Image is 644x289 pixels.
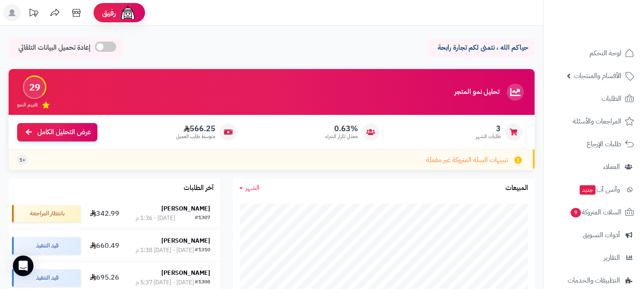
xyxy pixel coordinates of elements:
span: تنبيهات السلة المتروكة غير مفعلة [426,155,508,165]
h3: آخر الطلبات [184,184,214,192]
span: متوسط طلب العميل [176,133,215,140]
div: #1310 [195,246,210,255]
span: إعادة تحميل البيانات التلقائي [18,43,91,53]
span: الشهر [245,183,260,193]
a: التقارير [549,247,639,268]
span: معدل تكرار الشراء [325,133,358,140]
a: وآتس آبجديد [549,179,639,200]
strong: [PERSON_NAME] [161,236,210,245]
strong: [PERSON_NAME] [161,268,210,277]
a: طلبات الإرجاع [549,134,639,154]
span: التقارير [604,252,620,264]
div: #1307 [195,214,210,223]
span: الأقسام والمنتجات [574,70,621,82]
div: [DATE] - [DATE] 5:37 م [136,278,194,287]
td: 342.99 [84,198,126,229]
span: طلبات الإرجاع [587,138,621,150]
h3: المبيعات [505,184,528,192]
strong: [PERSON_NAME] [161,204,210,213]
div: [DATE] - [DATE] 1:38 م [136,246,194,255]
span: أدوات التسويق [583,229,620,241]
div: قيد التنفيذ [12,269,81,286]
span: الطلبات [602,93,621,105]
div: بانتظار المراجعة [12,205,81,222]
td: 660.49 [84,230,126,262]
a: الطلبات [549,88,639,109]
span: السلات المتروكة [570,206,621,218]
h3: تحليل نمو المتجر [454,88,499,96]
a: العملاء [549,157,639,177]
div: #1308 [195,278,210,287]
a: تحديثات المنصة [23,4,44,24]
a: المراجعات والأسئلة [549,111,639,132]
span: 9 [571,208,581,217]
span: وآتس آب [579,184,620,196]
a: السلات المتروكة9 [549,202,639,223]
span: +1 [19,157,25,164]
span: طلبات الشهر [476,133,501,140]
span: 566.25 [176,124,215,133]
a: أدوات التسويق [549,225,639,245]
img: logo-2.png [586,24,636,42]
a: عرض التحليل الكامل [17,123,97,141]
div: Open Intercom Messenger [13,256,33,276]
span: عرض التحليل الكامل [37,127,91,137]
div: [DATE] - 1:36 م [136,214,175,223]
span: تقييم النمو [17,101,38,108]
span: التطبيقات والخدمات [568,274,620,286]
span: العملاء [603,161,620,173]
a: لوحة التحكم [549,43,639,63]
span: جديد [580,185,596,195]
div: قيد التنفيذ [12,237,81,254]
img: ai-face.png [119,4,136,21]
span: المراجعات والأسئلة [573,115,621,127]
span: 3 [476,124,501,133]
span: 0.63% [325,124,358,133]
a: الشهر [239,183,260,193]
span: رفيق [102,8,116,18]
p: حياكم الله ، نتمنى لكم تجارة رابحة [434,43,528,53]
span: لوحة التحكم [590,47,621,59]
